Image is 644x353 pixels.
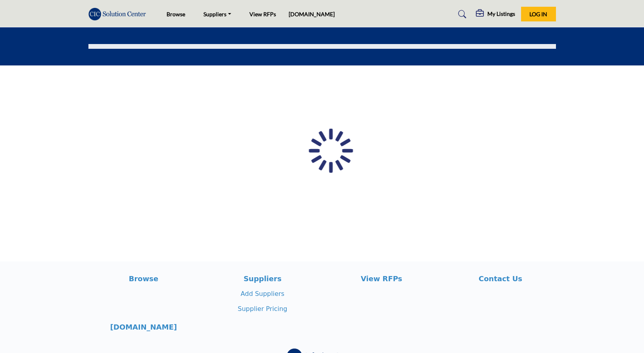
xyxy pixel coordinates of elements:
span: Log In [529,11,547,17]
h5: My Listings [487,10,515,17]
a: Add Suppliers [241,290,284,297]
a: Contact Us [445,273,556,284]
a: Suppliers [198,9,237,20]
a: Search [450,8,471,21]
a: Supplier Pricing [238,305,287,313]
a: [DOMAIN_NAME] [88,322,199,332]
a: Browse [167,11,185,17]
div: My Listings [476,10,515,19]
a: View RFPs [326,273,437,284]
a: Browse [88,273,199,284]
img: Site Logo [88,8,150,21]
a: View RFPs [249,11,276,17]
a: Suppliers [207,273,318,284]
a: [DOMAIN_NAME] [289,11,335,17]
button: Log In [521,7,556,21]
